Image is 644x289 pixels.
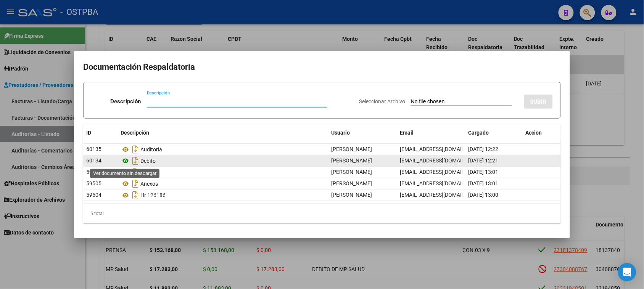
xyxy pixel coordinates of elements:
button: SUBIR [524,95,553,109]
span: [PERSON_NAME] [331,180,372,186]
span: [PERSON_NAME] [331,157,372,164]
span: [EMAIL_ADDRESS][DOMAIN_NAME] [400,157,485,164]
span: ID [86,130,91,136]
span: 60134 [86,157,101,164]
h2: Documentación Respaldatoria [83,60,561,74]
span: SUBIR [530,98,547,105]
span: Email [400,130,414,136]
span: Seleccionar Archivo [359,98,405,104]
span: Cargado [469,130,489,136]
span: 59505 [86,180,101,186]
div: Doc [121,166,325,178]
i: Descargar documento [130,166,140,178]
span: [DATE] 13:01 [469,180,499,186]
datatable-header-cell: Cargado [465,125,523,141]
i: Descargar documento [130,143,140,156]
p: Descripción [110,97,141,106]
datatable-header-cell: ID [83,125,118,141]
span: [EMAIL_ADDRESS][DOMAIN_NAME] [400,146,485,152]
div: Auditoria [121,143,325,156]
i: Descargar documento [130,189,140,201]
span: Usuario [331,130,350,136]
span: 59506 [86,169,101,175]
div: Anexos [121,178,325,190]
datatable-header-cell: Accion [523,125,561,141]
span: [PERSON_NAME] [331,169,372,175]
span: [DATE] 13:01 [469,169,499,175]
span: 60135 [86,146,101,152]
span: [PERSON_NAME] [331,192,372,198]
span: [PERSON_NAME] [331,146,372,152]
span: [DATE] 12:21 [469,157,499,164]
datatable-header-cell: Descripción [118,125,328,141]
div: 5 total [83,204,561,223]
i: Descargar documento [130,178,140,190]
div: Debito [121,155,325,167]
datatable-header-cell: Email [397,125,465,141]
datatable-header-cell: Usuario [328,125,397,141]
span: Accion [526,130,542,136]
div: Open Intercom Messenger [618,263,636,281]
i: Descargar documento [130,155,140,167]
span: [DATE] 12:22 [469,146,499,152]
span: Descripción [121,130,149,136]
span: [EMAIL_ADDRESS][DOMAIN_NAME] [400,192,485,198]
div: Hr 126186 [121,189,325,201]
span: [DATE] 13:00 [469,192,499,198]
span: [EMAIL_ADDRESS][DOMAIN_NAME] [400,169,485,175]
span: [EMAIL_ADDRESS][DOMAIN_NAME] [400,180,485,186]
span: 59504 [86,192,101,198]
